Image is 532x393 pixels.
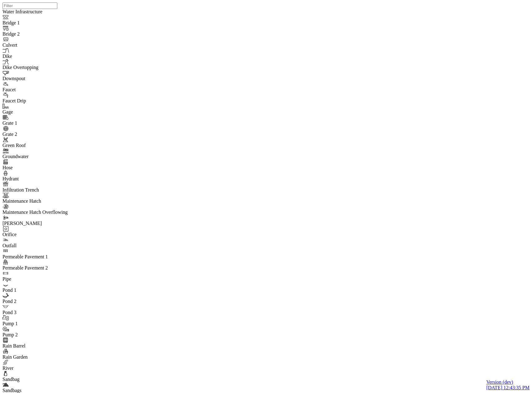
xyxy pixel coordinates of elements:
span: [DATE] 12:43:35 PM [486,385,530,390]
a: Version (dev) [DATE] 12:43:35 PM [486,379,530,391]
div: Faucet [2,87,87,93]
div: [PERSON_NAME] [2,221,87,226]
div: Bridge 1 [2,20,87,26]
div: Faucet Drip [2,98,87,104]
input: Filter [2,2,57,9]
div: Hose [2,165,87,171]
div: Dike [2,54,87,59]
div: Pipe [2,276,87,282]
div: Infiltration Trench [2,187,87,193]
div: Green Roof [2,143,87,148]
div: Dike Overtopping [2,65,87,70]
div: Permeable Pavement 2 [2,265,87,271]
div: Maintenance Hatch Overflowing [2,209,87,215]
div: Groundwater [2,154,87,159]
div: Rain Barrel [2,343,87,349]
div: Bridge 2 [2,31,87,37]
div: Pond 2 [2,299,87,304]
div: Permeable Pavement 1 [2,254,87,260]
div: Culvert [2,42,87,48]
div: Downspout [2,76,87,81]
div: Outfall [2,243,87,248]
div: Grate 2 [2,132,87,137]
div: Sandbag [2,377,87,382]
div: Pump 1 [2,321,87,326]
div: Hydrant [2,176,87,182]
div: River [2,365,87,371]
div: Gage [2,109,87,115]
div: Pump 2 [2,332,87,338]
div: Orifice [2,232,87,237]
div: Maintenance Hatch [2,198,87,204]
div: Pond 3 [2,310,87,315]
div: Water Infrastructure [2,9,87,15]
div: Pond 1 [2,287,87,293]
div: Rain Garden [2,354,87,360]
div: Grate 1 [2,120,87,126]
